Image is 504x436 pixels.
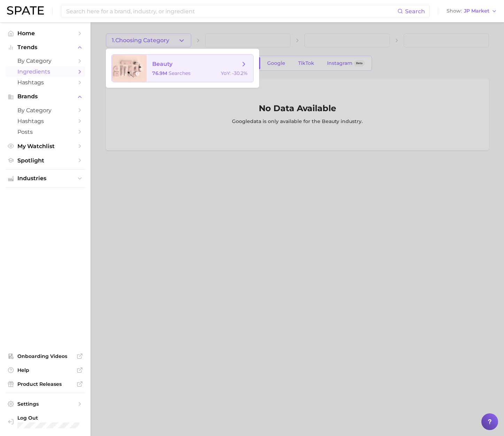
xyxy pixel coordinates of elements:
[17,143,73,150] span: My Watchlist
[6,105,85,116] a: by Category
[6,379,85,389] a: Product Releases
[17,367,73,373] span: Help
[152,61,172,67] span: beauty
[17,157,73,164] span: Spotlight
[6,141,85,152] a: My Watchlist
[6,55,85,66] a: by Category
[6,365,85,375] a: Help
[17,381,73,387] span: Product Releases
[17,44,73,51] span: Trends
[17,58,73,64] span: by Category
[106,49,259,88] ul: 1.Choosing Category
[6,399,85,409] a: Settings
[6,155,85,166] a: Spotlight
[6,77,85,88] a: Hashtags
[17,107,73,114] span: by Category
[17,415,79,421] span: Log Out
[17,93,73,100] span: Brands
[17,353,73,359] span: Onboarding Videos
[17,129,73,135] span: Posts
[6,413,85,430] a: Log out. Currently logged in with e-mail yumi.toki@spate.nyc.
[7,6,44,15] img: SPATE
[464,9,489,13] span: JP Market
[169,70,191,76] span: searches
[17,68,73,75] span: Ingredients
[447,9,462,13] span: Show
[6,91,85,102] button: Brands
[17,118,73,124] span: Hashtags
[17,79,73,86] span: Hashtags
[65,5,397,17] input: Search here for a brand, industry, or ingredient
[221,70,231,76] span: YoY :
[6,173,85,184] button: Industries
[6,66,85,77] a: Ingredients
[445,7,499,16] button: ShowJP Market
[152,70,167,76] span: 76.9m
[17,30,73,37] span: Home
[6,116,85,127] a: Hashtags
[6,28,85,39] a: Home
[232,70,248,76] span: -30.2%
[6,127,85,137] a: Posts
[6,42,85,53] button: Trends
[17,175,73,182] span: Industries
[17,401,73,407] span: Settings
[6,351,85,361] a: Onboarding Videos
[405,8,425,15] span: Search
